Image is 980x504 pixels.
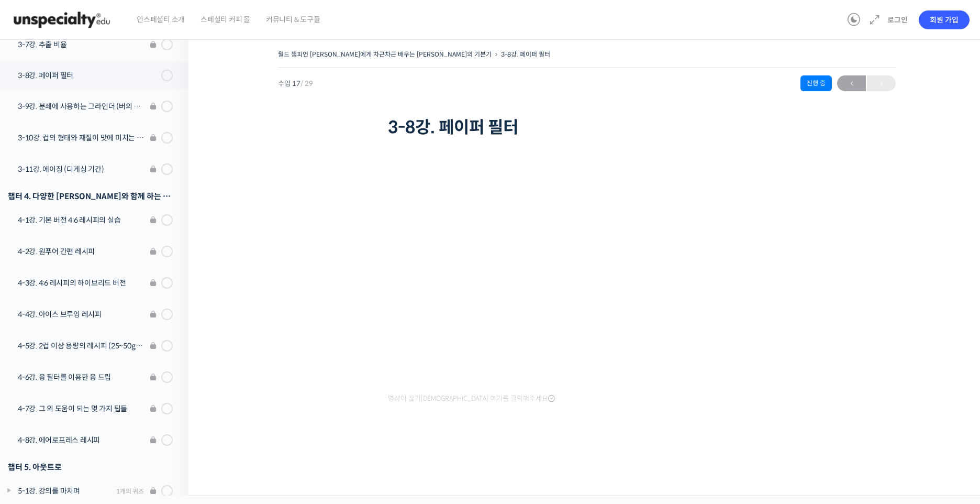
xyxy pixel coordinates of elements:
[300,79,313,88] span: / 29
[388,395,555,403] span: 영상이 끊기[DEMOGRAPHIC_DATA] 여기를 클릭해주세요
[69,332,135,358] a: 대화
[501,50,550,58] a: 3-8강. 페이퍼 필터
[800,75,832,91] div: 진행 중
[388,117,786,137] h1: 3-8강. 페이퍼 필터
[135,332,201,358] a: 설정
[8,460,173,474] div: 챕터 5. 아웃트로
[837,76,866,91] span: ←
[162,348,174,356] span: 설정
[3,332,69,358] a: 홈
[278,80,313,87] span: 수업 17
[278,50,492,58] a: 월드 챔피언 [PERSON_NAME]에게 차근차근 배우는 [PERSON_NAME]의 기본기
[8,189,173,203] div: 챕터 4. 다양한 [PERSON_NAME]와 함께 하는 실전 브루잉
[96,348,108,357] span: 대화
[18,70,158,81] div: 3-8강. 페이퍼 필터
[919,10,970,29] a: 회원 가입
[837,75,866,91] a: ←이전
[33,348,39,356] span: 홈
[881,8,914,32] a: 로그인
